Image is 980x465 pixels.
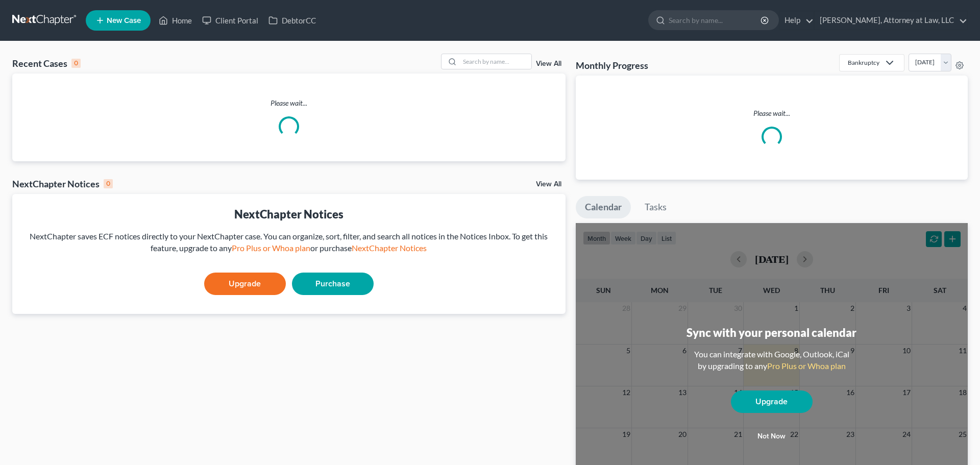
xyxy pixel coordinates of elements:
div: You can integrate with Google, Outlook, iCal by upgrading to any [690,349,853,372]
a: Upgrade [731,390,813,413]
h3: Monthly Progress [576,59,648,71]
a: Upgrade [204,273,286,295]
a: Home [154,11,197,30]
a: DebtorCC [263,11,321,30]
a: Calendar [576,196,631,218]
a: Tasks [635,196,676,218]
div: NextChapter saves ECF notices directly to your NextChapter case. You can organize, sort, filter, ... [20,231,557,254]
a: Client Portal [197,11,263,30]
a: [PERSON_NAME], Attorney at Law, LLC [815,11,967,30]
input: Search by name... [669,11,762,30]
div: 0 [71,59,81,68]
button: Not now [731,426,813,447]
a: Purchase [292,273,374,295]
input: Search by name... [460,54,531,69]
a: View All [536,181,561,188]
div: NextChapter Notices [12,178,113,190]
p: Please wait... [12,98,566,108]
div: 0 [104,179,113,188]
div: Bankruptcy [848,58,879,67]
a: NextChapter Notices [352,243,427,253]
p: Please wait... [584,108,960,118]
div: NextChapter Notices [20,206,557,222]
a: Pro Plus or Whoa plan [767,361,846,371]
a: Pro Plus or Whoa plan [232,243,310,253]
a: View All [536,60,561,67]
div: Recent Cases [12,57,81,69]
a: Help [779,11,814,30]
div: Sync with your personal calendar [687,325,856,340]
span: New Case [107,17,141,25]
